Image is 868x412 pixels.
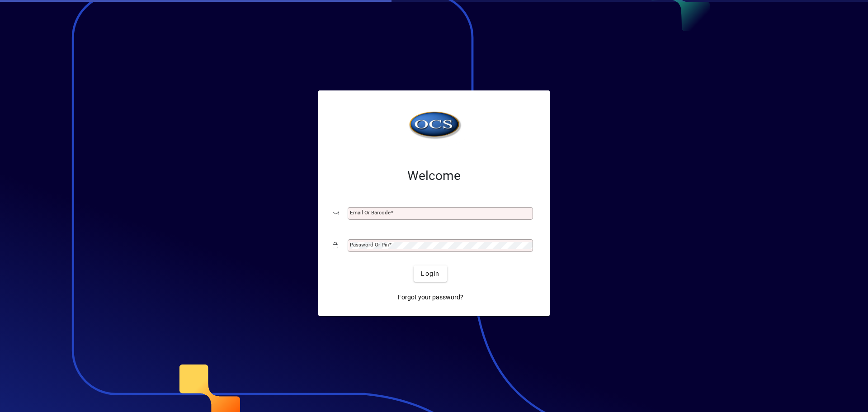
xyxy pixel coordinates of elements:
a: Forgot your password? [394,289,467,305]
span: Forgot your password? [398,293,463,302]
button: Login [414,265,447,282]
mat-label: Email or Barcode [350,209,391,216]
span: Login [421,269,439,279]
mat-label: Password or Pin [350,242,389,248]
h2: Welcome [333,168,535,184]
